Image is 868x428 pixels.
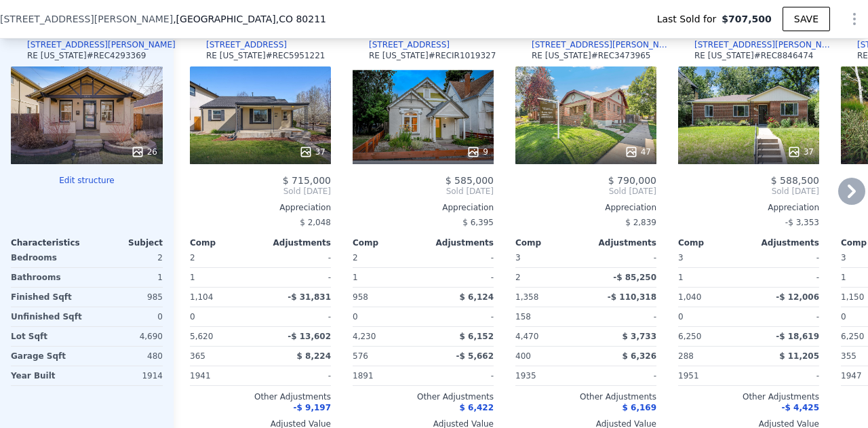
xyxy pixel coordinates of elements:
div: 37 [787,145,814,159]
span: -$ 110,318 [608,292,656,302]
div: 1941 [190,366,258,385]
div: Garage Sqft [11,347,84,366]
div: - [751,366,819,385]
span: 1,150 [841,292,864,302]
div: Finished Sqft [11,288,84,307]
span: $ 6,152 [460,332,494,341]
div: Appreciation [353,202,494,213]
div: [STREET_ADDRESS][PERSON_NAME] [694,39,835,50]
span: Sold [DATE] [678,186,819,197]
div: 480 [90,347,163,366]
div: Characteristics [11,237,87,248]
div: 2 [90,248,163,267]
span: 1,104 [190,292,213,302]
div: RE [US_STATE] # REC4293369 [27,50,146,61]
div: 1 [678,268,746,287]
div: 0 [90,307,163,326]
span: , [GEOGRAPHIC_DATA] [173,12,326,26]
div: 1 [190,268,258,287]
span: 3 [678,253,684,262]
div: Other Adjustments [515,391,656,402]
span: -$ 12,006 [776,292,819,302]
div: Appreciation [190,202,331,213]
span: 400 [515,351,531,361]
div: Comp [515,237,586,248]
span: 958 [353,292,368,302]
span: -$ 5,662 [456,351,494,361]
span: -$ 18,619 [776,332,819,341]
div: Appreciation [678,202,819,213]
div: Year Built [11,366,84,385]
span: $ 3,733 [623,332,656,341]
span: 288 [678,351,694,361]
div: Bedrooms [11,248,84,267]
a: [STREET_ADDRESS] [190,39,287,50]
span: $ 585,000 [446,175,494,186]
span: 365 [190,351,205,361]
div: 985 [90,288,163,307]
span: -$ 85,250 [613,273,656,282]
span: 2 [353,253,358,262]
span: 3 [841,253,846,262]
div: - [589,248,656,267]
div: [STREET_ADDRESS][PERSON_NAME] [532,39,673,50]
span: $ 2,048 [300,218,331,227]
div: Unfinished Sqft [11,307,84,326]
div: 1935 [515,366,583,385]
span: 158 [515,312,531,322]
button: Edit structure [11,175,163,186]
span: $ 6,395 [462,218,494,227]
div: Adjustments [586,237,656,248]
span: Sold [DATE] [190,186,331,197]
div: Comp [353,237,423,248]
span: $ 11,205 [779,351,819,361]
div: Lot Sqft [11,327,84,346]
div: - [426,268,494,287]
div: 1 [353,268,420,287]
div: [STREET_ADDRESS] [369,39,450,50]
div: - [426,248,494,267]
div: 37 [299,145,325,159]
div: - [263,268,331,287]
div: RE [US_STATE] # REC8846474 [694,50,814,61]
div: - [589,307,656,326]
span: $ 790,000 [608,175,656,186]
span: 4,470 [515,332,538,341]
div: 47 [625,145,651,159]
div: Bathrooms [11,268,84,287]
span: 6,250 [678,332,701,341]
div: [STREET_ADDRESS][PERSON_NAME] [27,39,176,50]
span: , CO 80211 [276,14,326,24]
div: Other Adjustments [353,391,494,402]
div: 26 [131,145,157,159]
div: [STREET_ADDRESS] [206,39,287,50]
button: Show Options [841,5,868,33]
a: [STREET_ADDRESS] [353,39,450,50]
span: $ 6,124 [460,292,494,302]
span: $ 2,839 [625,218,656,227]
span: -$ 13,602 [288,332,331,341]
a: [STREET_ADDRESS][PERSON_NAME] [678,39,835,50]
span: 5,620 [190,332,213,341]
div: Adjustments [260,237,331,248]
span: Sold [DATE] [353,186,494,197]
div: Other Adjustments [678,391,819,402]
a: [STREET_ADDRESS][PERSON_NAME] [515,39,673,50]
div: - [589,366,656,385]
span: $ 6,169 [623,403,656,412]
span: 1,358 [515,292,538,302]
div: 1891 [353,366,420,385]
div: - [263,366,331,385]
span: 3 [515,253,521,262]
span: $ 588,500 [771,175,819,186]
span: 0 [678,312,684,322]
div: - [263,307,331,326]
span: 1,040 [678,292,701,302]
div: Subject [87,237,163,248]
span: 355 [841,351,856,361]
div: 1951 [678,366,746,385]
span: 0 [190,312,195,322]
span: -$ 9,197 [294,403,331,412]
div: - [426,366,494,385]
span: 6,250 [841,332,864,341]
